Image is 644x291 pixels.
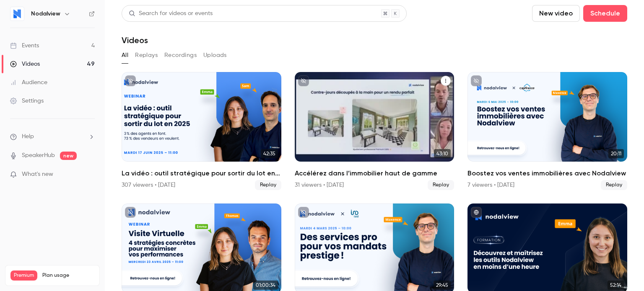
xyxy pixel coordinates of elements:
span: 01:00:34 [253,281,278,290]
div: Settings [10,97,44,105]
li: Accélérez dans l’immobilier haut de gamme [295,72,454,190]
span: 42:35 [261,149,278,158]
span: 52:14 [608,281,624,290]
button: unpublished [298,207,309,218]
button: Uploads [203,49,227,62]
a: SpeakerHub [22,151,55,160]
span: 20:11 [608,149,624,158]
h2: Boostez vos ventes immobilières avec Nodalview [467,168,627,178]
li: La vidéo : outil stratégique pour sortir du lot en 2025 [122,72,281,190]
button: Replays [135,49,158,62]
div: Audience [10,78,47,87]
h1: Videos [122,35,148,45]
span: Replay [601,180,627,190]
a: 43:10Accélérez dans l’immobilier haut de gamme31 viewers • [DATE]Replay [295,72,454,190]
span: Help [22,132,34,141]
span: Replay [255,180,281,190]
span: 29:45 [434,281,451,290]
iframe: Noticeable Trigger [85,171,95,178]
span: Plan usage [42,272,94,279]
div: 31 viewers • [DATE] [295,181,344,189]
span: Premium [10,270,37,281]
span: Replay [428,180,454,190]
div: Search for videos or events [129,9,213,18]
div: 7 viewers • [DATE] [467,181,514,189]
button: unpublished [125,75,136,86]
li: help-dropdown-opener [10,132,95,141]
h2: La vidéo : outil stratégique pour sortir du lot en 2025 [122,168,281,178]
li: Boostez vos ventes immobilières avec Nodalview [467,72,627,190]
span: new [60,152,77,160]
div: Events [10,41,39,50]
h6: Nodalview [31,10,60,18]
a: 20:11Boostez vos ventes immobilières avec Nodalview7 viewers • [DATE]Replay [467,72,627,190]
button: published [471,207,482,218]
section: Videos [122,5,627,286]
button: unpublished [298,75,309,86]
span: 43:10 [434,149,451,158]
a: 42:35La vidéo : outil stratégique pour sortir du lot en 2025307 viewers • [DATE]Replay [122,72,281,190]
button: All [122,49,128,62]
button: unpublished [125,207,136,218]
div: Videos [10,60,40,68]
button: Recordings [164,49,197,62]
img: Nodalview [10,7,24,21]
span: What's new [22,170,53,179]
button: Schedule [583,5,627,22]
button: New video [532,5,580,22]
h2: Accélérez dans l’immobilier haut de gamme [295,168,454,178]
div: 307 viewers • [DATE] [122,181,175,189]
button: unpublished [471,75,482,86]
